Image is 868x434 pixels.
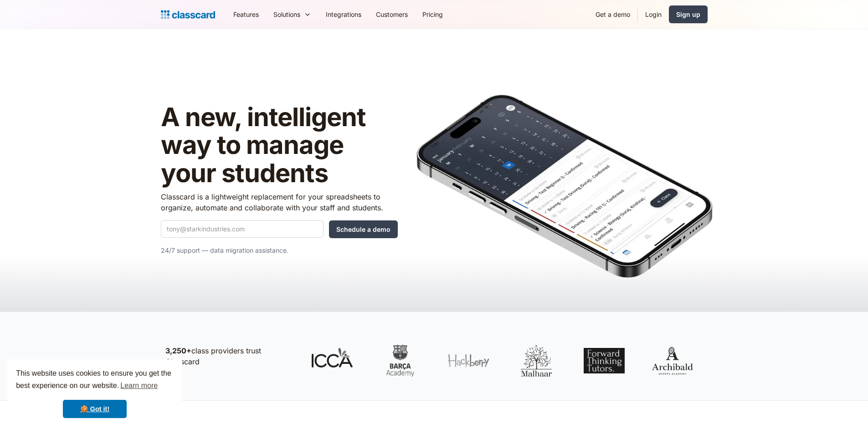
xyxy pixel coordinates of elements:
[638,4,669,25] a: Login
[16,368,174,393] span: This website uses cookies to ensure you get the best experience on our website.
[369,4,415,25] a: Customers
[676,10,700,19] div: Sign up
[161,8,215,21] a: Logo
[7,359,182,427] div: cookieconsent
[63,400,127,418] a: dismiss cookie message
[273,10,300,19] div: Solutions
[266,4,318,25] div: Solutions
[669,5,708,23] a: Sign up
[415,4,450,25] a: Pricing
[588,4,637,25] a: Get a demo
[165,345,293,367] p: class providers trust Classcard
[119,379,159,393] a: learn more about cookies
[161,220,398,238] form: Quick Demo Form
[318,4,369,25] a: Integrations
[161,191,398,213] p: Classcard is a lightweight replacement for your spreadsheets to organize, automate and collaborat...
[161,103,398,188] h1: A new, intelligent way to manage your students
[226,4,266,25] a: Features
[165,346,191,355] strong: 3,250+
[161,220,324,238] input: tony@starkindustries.com
[329,220,398,238] input: Schedule a demo
[161,245,398,256] p: 24/7 support — data migration assistance.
